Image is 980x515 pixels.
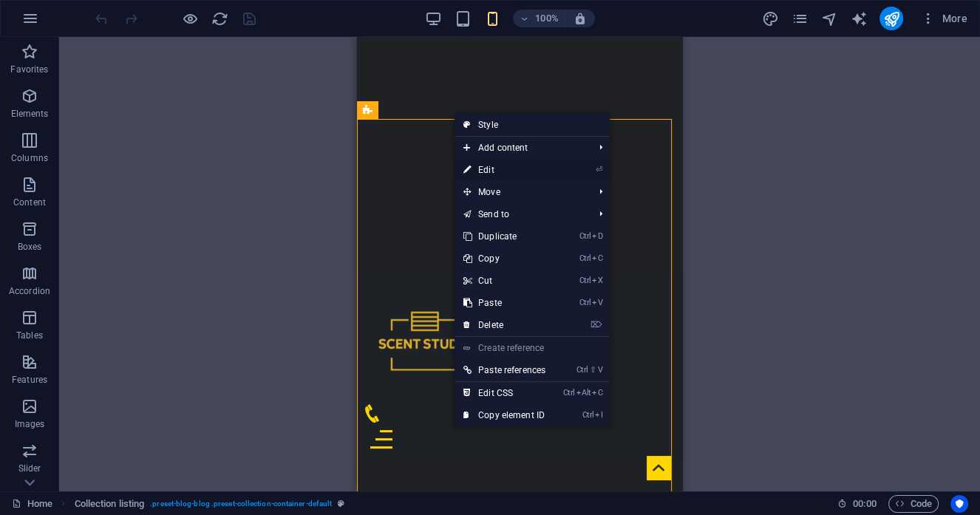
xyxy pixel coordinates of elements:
i: Ctrl [579,231,591,241]
i: V [598,365,602,375]
span: Move [455,181,588,203]
p: Boxes [18,241,42,253]
button: text_generator [850,10,868,27]
span: : [863,498,865,509]
a: Ctrl⇧VPaste references [455,359,554,381]
i: ⇧ [590,365,596,375]
i: Ctrl [579,276,591,285]
i: Ctrl [582,410,594,420]
a: ⌦Delete [455,314,554,336]
i: Reload page [211,10,228,27]
i: This element is a customizable preset [338,499,344,508]
p: Elements [11,108,49,120]
i: AI Writer [850,10,867,27]
nav: breadcrumb [75,495,345,513]
i: Design (Ctrl+Alt+Y) [761,10,778,27]
a: CtrlICopy element ID [455,404,554,426]
button: 100% [513,10,565,27]
a: CtrlAltCEdit CSS [455,382,554,404]
p: Features [12,374,47,386]
i: X [592,276,602,285]
i: Navigator [820,10,837,27]
i: Alt [576,388,591,398]
i: V [592,298,602,307]
p: Columns [11,152,48,164]
i: C [592,388,602,398]
a: Style [455,114,610,136]
button: More [915,7,973,30]
i: Pages (Ctrl+Alt+S) [791,10,808,27]
button: reload [211,10,228,27]
a: CtrlDDuplicate [455,225,554,248]
a: Click to cancel selection. Double-click to open Pages [12,495,52,513]
a: Send to [455,203,588,225]
i: Publish [882,10,899,27]
button: design [761,10,779,27]
i: I [595,410,602,420]
span: Add content [455,137,588,159]
h6: Session time [837,495,877,513]
a: CtrlXCut [455,270,554,292]
span: Code [895,495,932,513]
a: Create reference [455,337,610,359]
button: pages [791,10,809,27]
i: D [592,231,602,241]
button: navigator [820,10,838,27]
p: Content [13,197,46,208]
button: Click here to leave preview mode and continue editing [181,10,199,27]
p: Tables [16,330,43,341]
h6: 100% [535,10,559,27]
span: . preset-blog-blog .preset-collection-container-default [150,495,332,513]
i: On resize automatically adjust zoom level to fit chosen device. [574,12,587,25]
span: 00 00 [853,495,876,513]
i: Ctrl [563,388,575,398]
span: Click to select. Double-click to edit [75,495,145,513]
button: Code [888,495,939,513]
button: Usercentrics [950,495,968,513]
p: Images [15,418,45,430]
p: Favorites [10,64,48,75]
i: ⏎ [596,165,602,174]
i: Ctrl [579,253,591,263]
p: Slider [18,463,41,474]
a: CtrlCCopy [455,248,554,270]
button: publish [879,7,903,30]
p: Accordion [9,285,50,297]
i: ⌦ [591,320,602,330]
i: Ctrl [579,298,591,307]
span: More [921,11,967,26]
i: C [592,253,602,263]
a: CtrlVPaste [455,292,554,314]
a: ⏎Edit [455,159,554,181]
i: Ctrl [576,365,588,375]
